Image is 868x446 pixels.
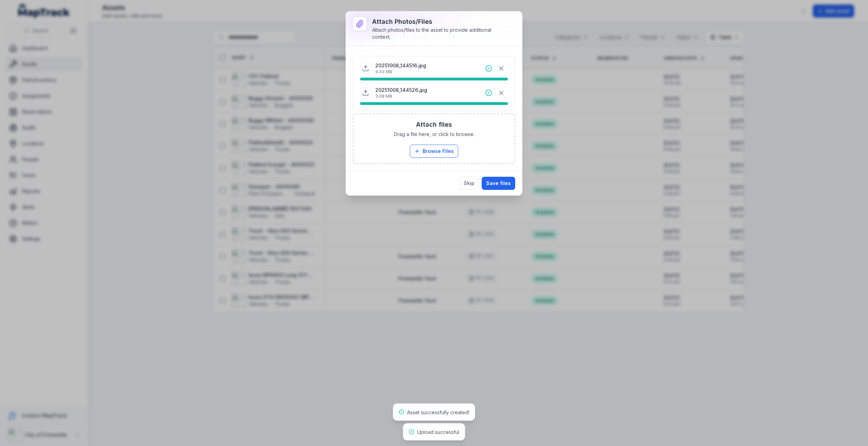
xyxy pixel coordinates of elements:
button: Browse Files [410,145,458,158]
p: 4.43 MB [375,69,426,75]
span: Drag a file here, or click to browse. [394,131,474,138]
button: Skip [459,177,479,190]
span: Upload successful [417,429,459,435]
p: 20251008_144516.jpg [375,62,426,69]
h3: Attach photos/files [372,17,504,27]
h3: Attach files [416,120,452,129]
button: Save files [482,177,515,190]
div: Attach photos/files to the asset to provide additional context. [372,27,504,40]
p: 20251008_144526.jpg [375,87,427,94]
p: 3.08 MB [375,94,427,99]
span: Asset successfully created! [407,409,469,415]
